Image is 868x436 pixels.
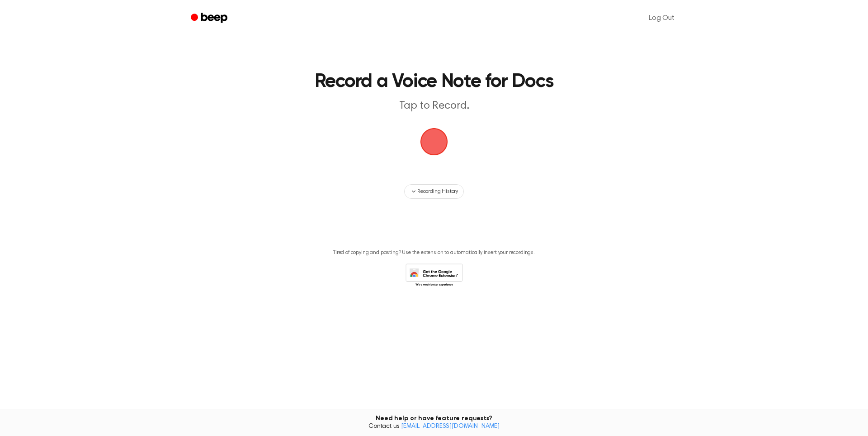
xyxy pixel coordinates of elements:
[333,249,535,256] p: Tired of copying and pasting? Use the extension to automatically insert your recordings.
[640,7,684,29] a: Log Out
[260,99,608,114] p: Tap to Record.
[184,10,236,27] a: Beep
[417,187,458,196] span: Recording History
[401,423,500,430] a: [EMAIL_ADDRESS][DOMAIN_NAME]
[203,72,665,91] h1: Record a Voice Note for Docs
[404,184,464,199] button: Recording History
[5,423,863,431] span: Contact us
[420,128,448,155] img: Beep Logo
